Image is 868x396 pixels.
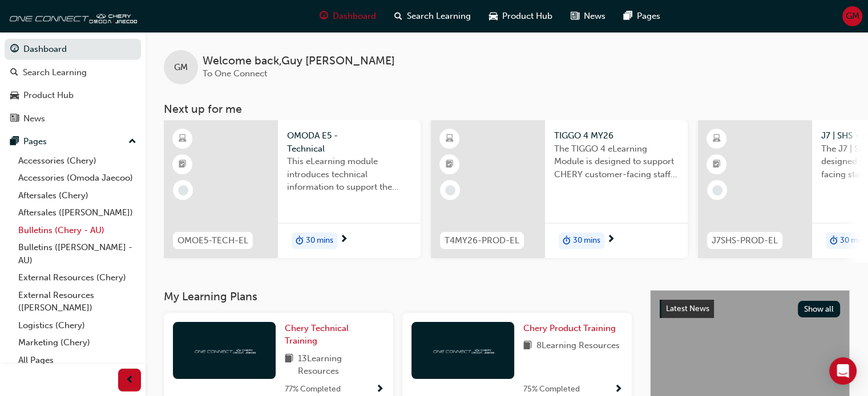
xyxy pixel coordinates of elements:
img: oneconnect [6,5,137,27]
span: search-icon [10,68,18,78]
button: Pages [5,131,141,152]
span: news-icon [10,114,19,124]
a: Bulletins ([PERSON_NAME] - AU) [14,239,141,269]
a: T4MY26-PROD-ELTIGGO 4 MY26The TIGGO 4 eLearning Module is designed to support CHERY customer-faci... [431,120,688,258]
h3: My Learning Plans [164,290,632,303]
div: News [23,112,45,125]
span: This eLearning module introduces technical information to support the entry-level knowledge requi... [287,155,411,194]
div: Product Hub [23,89,74,102]
span: learningRecordVerb_NONE-icon [712,185,722,195]
h3: Next up for me [146,103,868,116]
img: oneconnect [193,345,256,356]
a: Bulletins (Chery - AU) [14,222,141,239]
span: TIGGO 4 MY26 [554,129,679,142]
a: pages-iconPages [615,5,669,28]
a: News [5,108,141,129]
span: T4MY26-PROD-EL [445,234,519,247]
span: OMODA E5 - Technical [287,129,411,155]
span: car-icon [489,9,498,23]
span: duration-icon [830,234,838,248]
a: Aftersales (Chery) [14,187,141,205]
span: Latest News [666,304,709,313]
span: 30 mins [840,234,867,247]
span: next-icon [607,235,615,245]
span: duration-icon [296,234,304,248]
span: learningResourceType_ELEARNING-icon [179,132,187,146]
div: Pages [23,135,47,148]
span: GM [174,61,188,74]
button: GM [842,6,862,26]
span: prev-icon [126,373,134,387]
a: Marketing (Chery) [14,334,141,352]
a: OMOE5-TECH-ELOMODA E5 - TechnicalThis eLearning module introduces technical information to suppor... [164,120,421,258]
span: guage-icon [320,9,328,23]
a: External Resources ([PERSON_NAME]) [14,287,141,317]
span: 13 Learning Resources [298,352,384,378]
span: Show Progress [614,385,623,395]
a: Chery Technical Training [285,322,384,348]
span: car-icon [10,91,19,101]
span: learningRecordVerb_NONE-icon [178,185,188,195]
span: Welcome back , Guy [PERSON_NAME] [203,55,395,68]
a: Logistics (Chery) [14,317,141,334]
span: guage-icon [10,44,19,55]
span: 30 mins [306,234,333,247]
div: Search Learning [23,66,87,79]
span: book-icon [285,352,293,378]
span: learningResourceType_ELEARNING-icon [713,132,721,146]
span: learningResourceType_ELEARNING-icon [446,132,454,146]
span: Chery Technical Training [285,323,349,346]
span: book-icon [523,339,532,353]
span: J7SHS-PROD-EL [712,234,778,247]
a: External Resources (Chery) [14,269,141,287]
span: pages-icon [624,9,632,23]
a: Accessories (Chery) [14,152,141,170]
span: Product Hub [502,10,552,23]
a: Search Learning [5,62,141,83]
span: search-icon [394,9,402,23]
button: DashboardSearch LearningProduct HubNews [5,36,141,131]
span: OMOE5-TECH-EL [177,234,248,247]
span: 30 mins [573,234,600,247]
span: booktick-icon [713,157,721,172]
a: guage-iconDashboard [310,5,385,28]
img: oneconnect [431,345,494,356]
a: Product Hub [5,85,141,106]
span: news-icon [571,9,579,23]
span: 77 % Completed [285,383,341,396]
span: up-icon [128,134,136,149]
a: Accessories (Omoda Jaecoo) [14,169,141,187]
button: Show all [798,301,841,317]
span: pages-icon [10,137,19,147]
span: GM [846,10,859,23]
div: Open Intercom Messenger [829,357,857,385]
span: Search Learning [407,10,471,23]
span: News [584,10,605,23]
span: The TIGGO 4 eLearning Module is designed to support CHERY customer-facing staff with the product ... [554,142,679,181]
span: next-icon [340,235,348,245]
a: news-iconNews [562,5,615,28]
span: Chery Product Training [523,323,616,333]
a: Chery Product Training [523,322,620,335]
a: search-iconSearch Learning [385,5,480,28]
a: Latest NewsShow all [660,300,840,318]
a: All Pages [14,352,141,369]
span: learningRecordVerb_NONE-icon [445,185,455,195]
span: Pages [637,10,660,23]
span: Dashboard [333,10,376,23]
a: Dashboard [5,39,141,60]
span: 75 % Completed [523,383,580,396]
span: To One Connect [203,68,267,79]
span: duration-icon [563,234,571,248]
span: booktick-icon [446,157,454,172]
span: Show Progress [376,385,384,395]
span: booktick-icon [179,157,187,172]
a: car-iconProduct Hub [480,5,562,28]
span: 8 Learning Resources [536,339,620,353]
a: Aftersales ([PERSON_NAME]) [14,204,141,222]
